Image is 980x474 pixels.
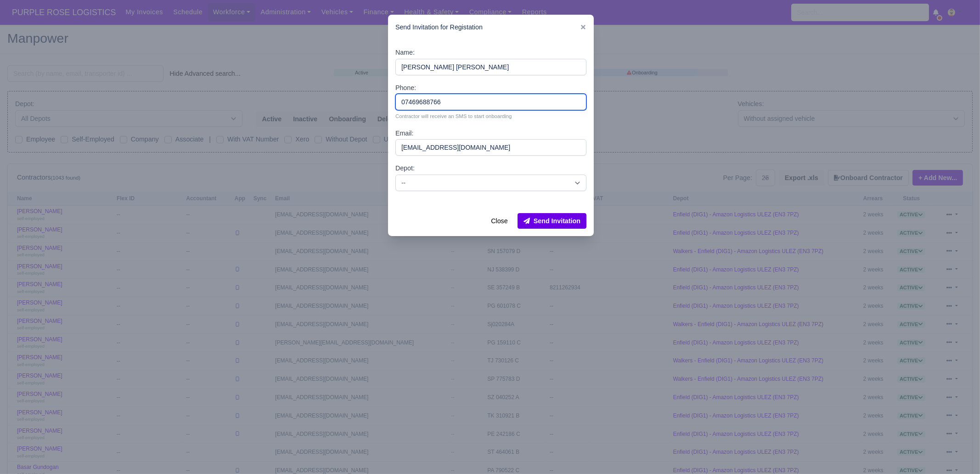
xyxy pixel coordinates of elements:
label: Depot: [395,163,415,174]
small: Contractor will receive an SMS to start onboarding [395,112,586,120]
label: Name: [395,47,415,58]
label: Phone: [395,83,416,93]
iframe: Chat Widget [815,368,980,474]
div: Send Invitation for Registation [388,15,594,40]
button: Send Invitation [518,213,586,229]
button: Close [485,213,513,229]
label: Email: [395,128,414,139]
